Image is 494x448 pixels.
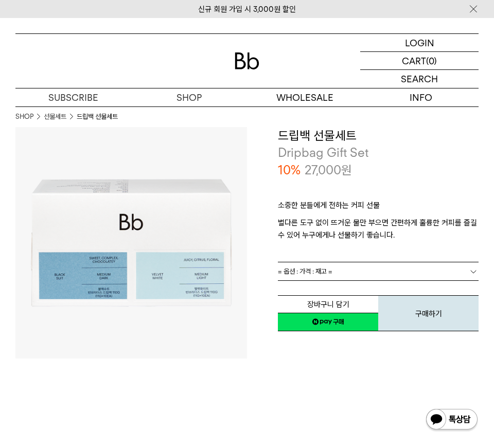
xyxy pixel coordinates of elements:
[131,88,247,106] a: SHOP
[402,52,426,69] p: CART
[15,127,247,359] img: 드립백 선물세트
[278,127,479,145] h3: 드립백 선물세트
[426,52,437,69] p: (0)
[278,144,479,162] p: Dripbag Gift Set
[425,408,479,433] img: 카카오톡 채널 1:1 채팅 버튼
[198,5,296,14] a: 신규 회원 가입 시 3,000원 할인
[341,163,352,177] span: 원
[44,112,66,122] a: 선물세트
[401,70,438,88] p: SEARCH
[278,313,378,331] a: 새창
[305,162,352,179] p: 27,000
[15,88,131,106] a: SUBSCRIBE
[278,217,479,241] p: 별다른 도구 없이 뜨거운 물만 부으면 간편하게 훌륭한 커피를 즐길 수 있어 누구에게나 선물하기 좋습니다.
[378,295,479,331] button: 구매하기
[235,52,259,69] img: 로고
[278,162,301,179] p: 10%
[278,262,332,280] span: = 옵션 : 가격 : 재고 =
[278,199,479,217] p: 소중한 분들에게 전하는 커피 선물
[360,34,479,52] a: LOGIN
[15,112,33,122] a: SHOP
[405,34,434,51] p: LOGIN
[278,295,378,313] button: 장바구니 담기
[360,52,479,70] a: CART (0)
[247,88,363,106] p: WHOLESALE
[77,112,118,122] li: 드립백 선물세트
[363,88,479,106] p: INFO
